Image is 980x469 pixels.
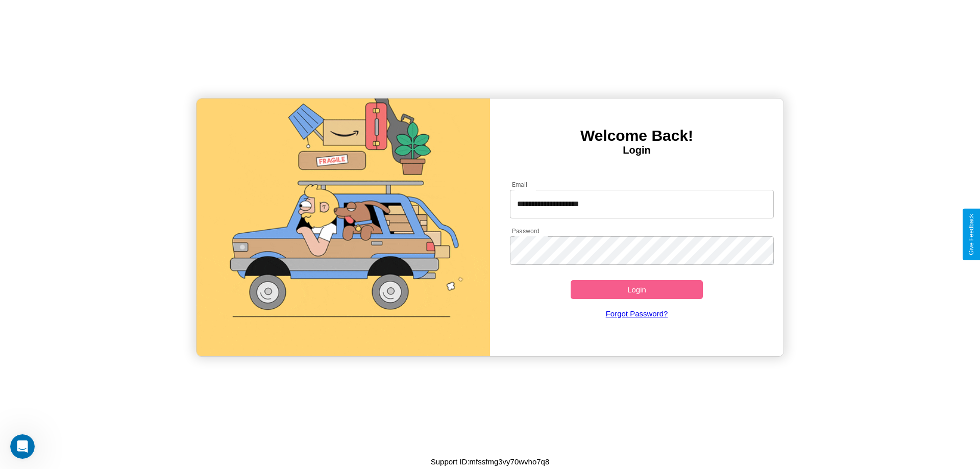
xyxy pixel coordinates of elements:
label: Password [512,227,539,235]
h4: Login [490,144,783,156]
label: Email [512,180,528,189]
iframe: Intercom live chat [10,434,35,459]
h3: Welcome Back! [490,127,783,144]
p: Support ID: mfssfmg3vy70wvho7q8 [431,455,550,468]
img: gif [197,98,490,356]
div: Give Feedback [968,214,975,255]
a: Forgot Password? [505,299,769,328]
button: Login [571,280,703,299]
